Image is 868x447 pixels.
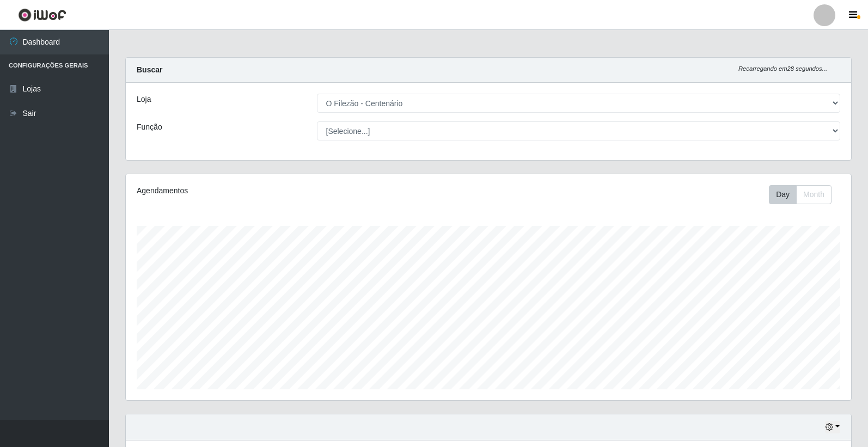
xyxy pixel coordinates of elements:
div: Agendamentos [137,185,420,197]
img: CoreUI Logo [18,8,66,22]
button: Month [796,185,832,204]
i: Recarregando em 28 segundos... [738,65,827,72]
label: Loja [137,94,151,105]
strong: Buscar [137,65,162,74]
div: First group [769,185,832,204]
button: Day [769,185,797,204]
div: Toolbar with button groups [769,185,840,204]
label: Função [137,121,162,133]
